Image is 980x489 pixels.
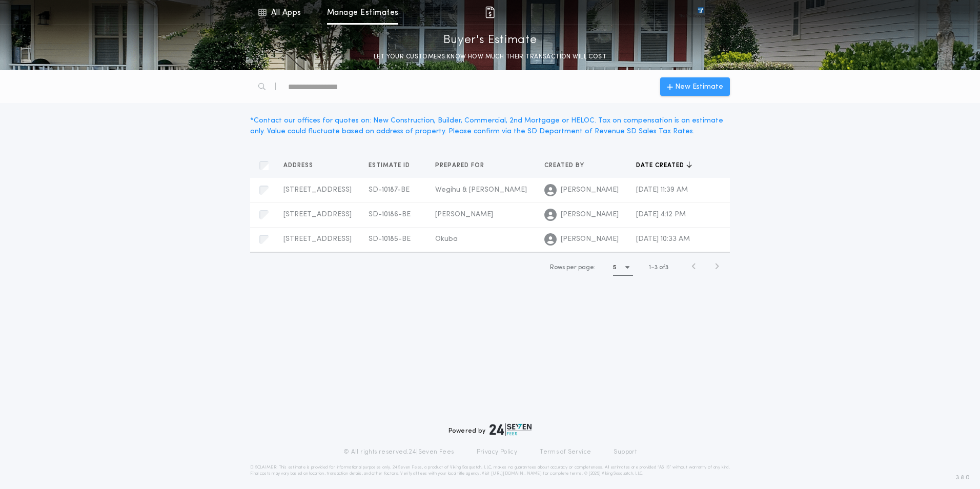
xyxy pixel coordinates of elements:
[369,161,412,170] span: Estimate ID
[369,186,410,194] span: SD-10187-BE
[540,448,591,456] a: Terms of Service
[660,77,730,96] button: New Estimate
[489,423,532,436] img: logo
[675,81,723,92] span: New Estimate
[250,115,730,137] div: * Contact our offices for quotes on: New Construction, Builder, Commercial, 2nd Mortgage or HELOC...
[636,186,688,194] span: [DATE] 11:39 AM
[283,235,352,243] span: [STREET_ADDRESS]
[363,52,617,62] p: LET YOUR CUSTOMERS KNOW HOW MUCH THEIR TRANSACTION WILL COST
[613,259,633,276] button: 5
[343,448,454,456] p: © All rights reserved. 24|Seven Fees
[435,161,486,170] span: Prepared for
[283,160,321,171] button: Address
[435,211,493,218] span: [PERSON_NAME]
[956,473,970,482] span: 3.8.0
[283,161,315,170] span: Address
[484,6,496,18] img: img
[636,161,686,170] span: Date created
[369,160,418,171] button: Estimate ID
[443,32,537,49] p: Buyer's Estimate
[448,423,532,436] div: Powered by
[544,161,586,170] span: Created by
[369,235,411,243] span: SD-10185-BE
[655,264,658,271] span: 3
[250,464,730,477] p: DISCLAIMER: This estimate is provided for informational purposes only. 24|Seven Fees, a product o...
[649,264,651,271] span: 1
[283,211,352,218] span: [STREET_ADDRESS]
[613,262,617,273] h1: 5
[435,186,527,194] span: Wegihu & [PERSON_NAME]
[561,185,619,195] span: [PERSON_NAME]
[636,235,690,243] span: [DATE] 10:33 AM
[636,160,692,171] button: Date created
[561,210,619,220] span: [PERSON_NAME]
[435,235,458,243] span: Okuba
[614,448,637,456] a: Support
[561,234,619,244] span: [PERSON_NAME]
[477,448,518,456] a: Privacy Policy
[679,7,722,17] img: vs-icon
[283,186,352,194] span: [STREET_ADDRESS]
[550,264,596,271] span: Rows per page:
[369,211,411,218] span: SD-10186-BE
[659,263,668,272] span: of 3
[544,160,592,171] button: Created by
[491,472,542,476] a: [URL][DOMAIN_NAME]
[636,211,686,218] span: [DATE] 4:12 PM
